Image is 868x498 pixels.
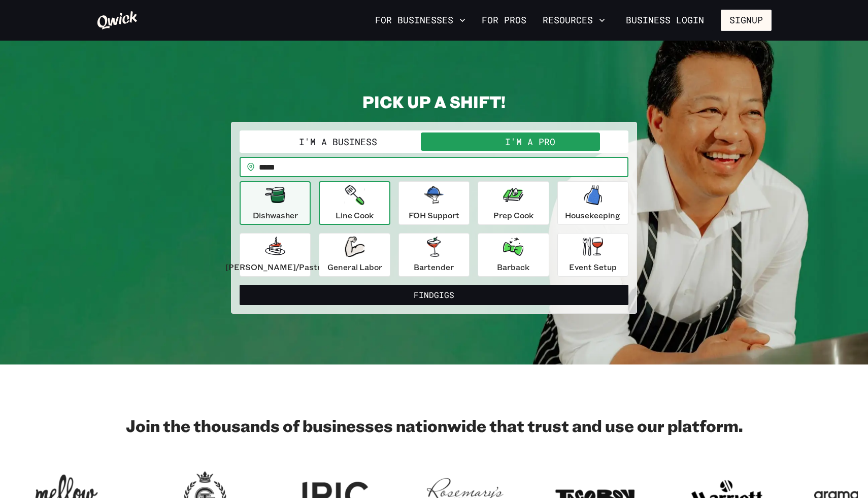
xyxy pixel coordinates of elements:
p: Housekeeping [565,209,620,221]
button: Resources [539,12,609,29]
button: Barback [478,233,549,277]
button: Signup [721,10,772,31]
button: FindGigs [240,285,628,305]
button: Bartender [398,233,470,277]
p: Prep Cook [493,209,533,221]
p: Line Cook [336,209,374,221]
p: [PERSON_NAME]/Pastry [225,261,325,273]
p: Barback [497,261,529,273]
button: FOH Support [398,181,470,225]
button: Prep Cook [478,181,549,225]
button: General Labor [319,233,390,277]
h2: Join the thousands of businesses nationwide that trust and use our platform. [96,415,772,436]
button: Line Cook [319,181,390,225]
p: Bartender [414,261,454,273]
h2: PICK UP A SHIFT! [231,91,637,112]
a: For Pros [478,12,530,29]
p: FOH Support [409,209,459,221]
p: General Labor [327,261,382,273]
p: Event Setup [569,261,617,273]
p: Dishwasher [253,209,298,221]
button: Housekeeping [557,181,628,225]
a: Business Login [617,10,713,31]
button: I'm a Pro [434,132,626,151]
button: For Businesses [371,12,470,29]
button: I'm a Business [242,132,434,151]
button: Dishwasher [240,181,311,225]
button: [PERSON_NAME]/Pastry [240,233,311,277]
button: Event Setup [557,233,628,277]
